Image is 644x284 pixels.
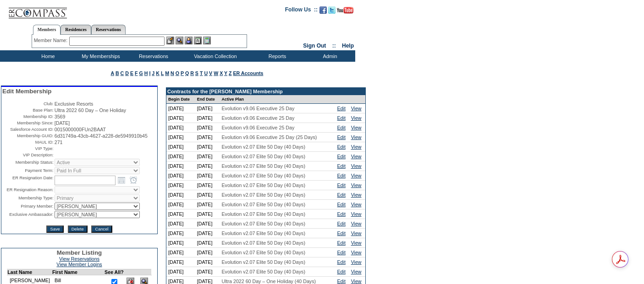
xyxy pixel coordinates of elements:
img: View [176,37,183,44]
img: Subscribe to our YouTube Channel [337,7,353,14]
a: Become our fan on Facebook [319,9,327,15]
td: Follow Us :: [285,5,318,16]
div: Member Name: [34,37,69,44]
img: Impersonate [185,37,193,44]
a: Follow us on Twitter [328,9,336,15]
a: Help [342,43,354,49]
a: Residences [61,25,91,34]
a: Subscribe to our YouTube Channel [337,9,353,15]
img: Become our fan on Facebook [319,6,327,14]
a: Reservations [91,25,126,34]
img: Follow us on Twitter [328,6,336,14]
a: Members [33,25,61,35]
img: b_edit.gif [166,37,174,44]
a: Sign Out [303,43,326,49]
span: :: [332,43,336,49]
img: Reservations [194,37,202,44]
img: b_calculator.gif [203,37,211,44]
